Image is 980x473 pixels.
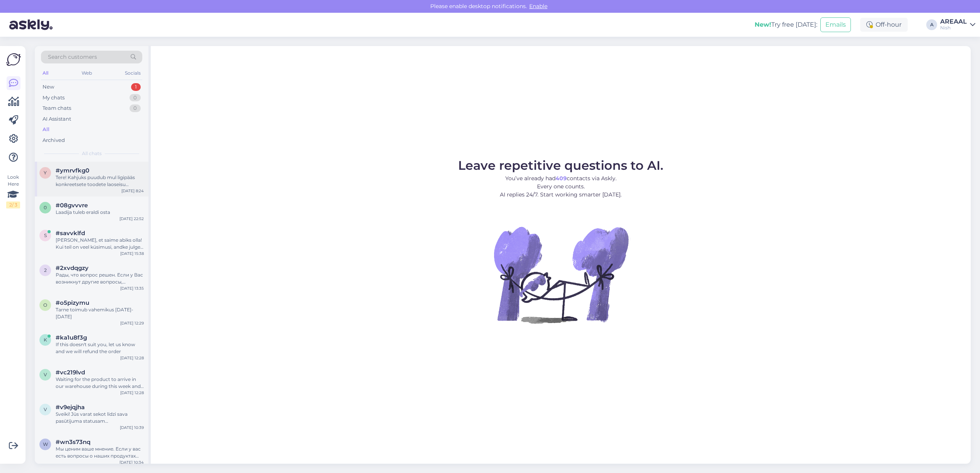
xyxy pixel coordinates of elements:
span: #ka1u8f3g [56,334,87,341]
div: New [43,83,54,91]
div: [DATE] 12:28 [120,355,144,361]
span: w [43,441,48,447]
div: AREAAL [940,19,967,25]
span: #08gvvvre [56,202,88,209]
span: y [44,170,47,176]
span: 0 [44,205,47,210]
div: Tere! Kahjuks puudub mul ligipääs konkreetsete toodete laoseisu informatsioonile. Palun võtke ühe... [56,174,144,188]
div: Archived [43,137,65,144]
div: If this doesn't suit you, let us know and we will refund the order [56,341,144,355]
span: k [44,337,47,343]
span: 2 [44,267,47,273]
b: 409 [556,175,567,182]
div: Look Here [6,174,20,208]
span: Search customers [48,53,97,61]
div: All [41,68,50,78]
div: [DATE] 8:24 [121,188,144,194]
div: Tarne toimub vahemikus [DATE]-[DATE] [56,306,144,320]
div: Off-hour [860,18,908,32]
div: [DATE] 12:28 [120,390,144,396]
div: AI Assistant [43,115,71,123]
div: [DATE] 13:35 [120,285,144,291]
div: 1 [131,83,141,91]
span: o [43,302,47,308]
span: s [44,232,47,238]
b: New! [755,21,771,28]
p: You’ve already had contacts via Askly. Every one counts. AI replies 24/7. Start working smarter [... [458,174,663,199]
div: All [43,126,49,133]
img: No Chat active [491,205,631,344]
div: [PERSON_NAME], et saime abiks olla! Kui teil on veel küsimusi, andke julgelt teada. [56,237,144,251]
div: [DATE] 15:38 [120,251,144,256]
span: #vc219lvd [56,369,85,376]
div: Web [80,68,94,78]
div: Sveiki! Jūs varat sekot līdzi sava pasūtījuma statusam pašapkalpošanās lapā "Pasūtījuma izsekošan... [56,411,144,425]
span: v [44,406,47,412]
div: Рады, что вопрос решен. Если у Вас возникнут другие вопросы, пожалуйста, обращайтесь. [56,272,144,285]
div: [DATE] 10:34 [119,459,144,465]
div: [DATE] 12:29 [120,320,144,326]
div: 0 [130,104,141,112]
span: #v9ejqjha [56,404,85,411]
span: #2xvdqgzy [56,265,89,272]
span: #wn3s73nq [56,439,90,446]
div: 2 / 3 [6,201,20,208]
div: Мы ценим ваше мнение. Если у вас есть вопросы о наших продуктах или ценах, мы готовы помочь. [56,446,144,459]
div: [DATE] 10:39 [120,425,144,430]
div: A [926,19,937,30]
div: 0 [130,94,141,102]
div: Team chats [43,104,71,112]
div: [DATE] 22:52 [119,216,144,222]
span: v [44,372,47,377]
div: Nish [940,25,967,31]
span: All chats [82,150,102,157]
div: My chats [43,94,65,102]
span: Enable [527,3,550,10]
span: #ymrvfkg0 [56,167,89,174]
div: Laadija tuleb eraldi osta [56,209,144,216]
img: Askly Logo [6,52,21,67]
div: Socials [123,68,142,78]
div: Waiting for the product to arrive in our warehouse during this week and after that the order will... [56,376,144,390]
button: Emails [820,17,851,32]
div: Try free [DATE]: [755,20,817,29]
span: Leave repetitive questions to AI. [458,158,663,173]
span: #savvklfd [56,230,85,237]
a: AREAALNish [940,19,975,31]
span: #o5pizymu [56,299,89,306]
